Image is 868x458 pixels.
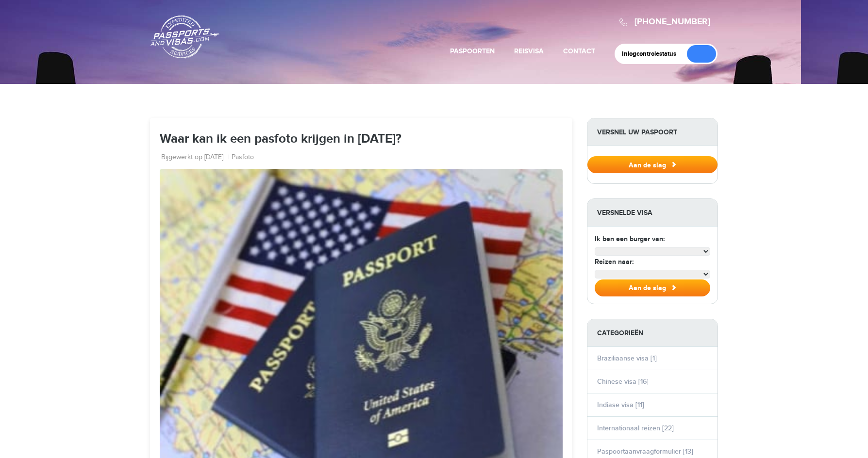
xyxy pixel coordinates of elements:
a: Paspoortaanvraagformulier [13] [597,447,693,456]
a: Reisvisa [514,47,544,55]
font: Bijgewerkt op [DATE] [161,153,223,161]
font: [PHONE_NUMBER] [634,17,710,28]
a: Internationaal reizen [22] [597,424,674,432]
a: Aan de slag [587,161,718,168]
a: Inlogcontrolestatus [622,50,683,58]
button: Aan de slag [595,279,710,296]
font: Categorieën [597,329,643,337]
font: Reizen naar: [595,258,634,266]
font: Pasfoto [232,153,254,161]
font: Inlogcontrolestatus [622,50,676,58]
a: Paspoorten [450,47,495,55]
a: Indiase visa [11] [597,401,644,409]
a: ​ [687,45,716,63]
a: [PHONE_NUMBER] [634,16,710,27]
font: Aan de slag [629,284,666,292]
font: Versnel uw paspoort [597,128,677,136]
button: Aan de slag [587,156,718,173]
font: Waar kan ik een pasfoto krijgen in [DATE]? [160,131,401,147]
font: Versnelde visa [597,209,652,217]
a: Pasfoto [232,153,254,163]
font: Aan de slag [629,161,666,169]
font: Ik ben een burger van: [595,235,665,243]
a: Contact [563,47,595,55]
a: Braziliaanse visa [1] [597,354,657,362]
a: Chinese visa [16] [597,377,649,386]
